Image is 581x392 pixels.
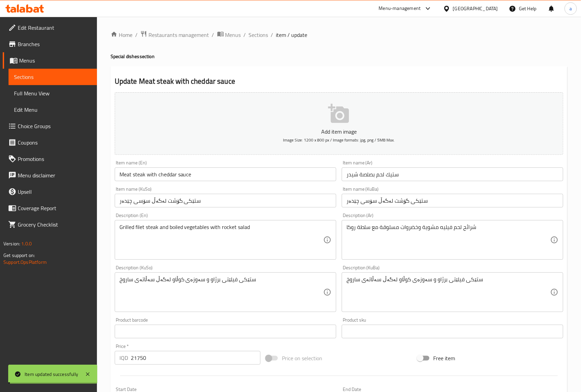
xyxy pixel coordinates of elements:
input: Enter name KuBa [342,194,563,207]
span: Edit Menu [14,106,91,114]
span: Coverage Report [18,204,91,212]
a: Full Menu View [9,85,97,102]
a: Coupons [3,134,97,151]
input: Please enter price [131,351,260,365]
a: Grocery Checklist [3,216,97,233]
a: Upsell [3,184,97,200]
span: Restaurants management [148,31,209,39]
a: Menus [217,30,241,39]
input: Please enter product barcode [115,325,336,338]
span: a [569,5,572,12]
a: Edit Menu [9,102,97,118]
span: Image Size: 1200 x 800 px / Image formats: jpg, png / 5MB Max. [283,136,395,144]
span: Branches [18,40,91,48]
li: / [271,31,273,39]
span: 1.0.0 [21,239,32,248]
a: Sections [249,31,268,39]
a: Coverage Report [3,200,97,216]
span: Coupons [18,138,91,147]
span: Upsell [18,188,91,196]
span: Version: [3,239,20,248]
a: Menu disclaimer [3,167,97,184]
button: Add item imageImage Size: 1200 x 800 px / Image formats: jpg, png / 5MB Max. [115,92,563,155]
input: Please enter product sku [342,325,563,338]
div: Item updated successfully [25,370,78,378]
span: Promotions [18,155,91,163]
a: Restaurants management [140,30,209,39]
a: Promotions [3,151,97,167]
span: Menus [19,56,91,65]
div: Menu-management [379,4,421,13]
li: / [212,31,214,39]
span: Grocery Checklist [18,220,91,229]
span: Choice Groups [18,122,91,130]
input: Enter name Ar [342,167,563,181]
textarea: Grilled filet steak and boiled vegetables with rocket salad [119,224,323,256]
span: Free item [434,354,455,362]
p: Add item image [125,127,553,136]
input: Enter name KuSo [115,194,336,207]
span: Menu disclaimer [18,171,91,179]
a: Choice Groups [3,118,97,134]
h2: Update Meat steak with cheddar sauce [115,76,563,86]
a: Support.OpsPlatform [3,258,47,267]
span: Edit Restaurant [18,24,91,32]
div: [GEOGRAPHIC_DATA] [453,5,498,12]
a: Edit Restaurant [3,19,97,36]
h4: Special dishes section [111,53,567,60]
a: Sections [9,69,97,85]
p: IQD [119,354,128,362]
a: Branches [3,36,97,52]
li: / [135,31,138,39]
span: item / update [276,31,308,39]
span: Get support on: [3,251,35,260]
textarea: ستێکی فیلێتی برژاو و سەوزەی کوڵاو لەگەڵ سەڵاتەی ساروخ [119,276,323,309]
span: Sections [14,73,91,81]
span: Price on selection [282,354,322,362]
nav: breadcrumb [111,30,567,39]
a: Home [111,31,132,39]
li: / [244,31,246,39]
span: Menus [225,31,241,39]
input: Enter name En [115,167,336,181]
textarea: شرائح لحم فيليه مشوية وخضروات مسلوقة مع سلطة روكا [346,224,550,256]
textarea: ستێکی فیلێتی برژاو و سەوزەی کوڵاو لەگەڵ سەڵاتەی ساروخ [346,276,550,309]
a: Menus [3,52,97,69]
span: Full Menu View [14,89,91,97]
